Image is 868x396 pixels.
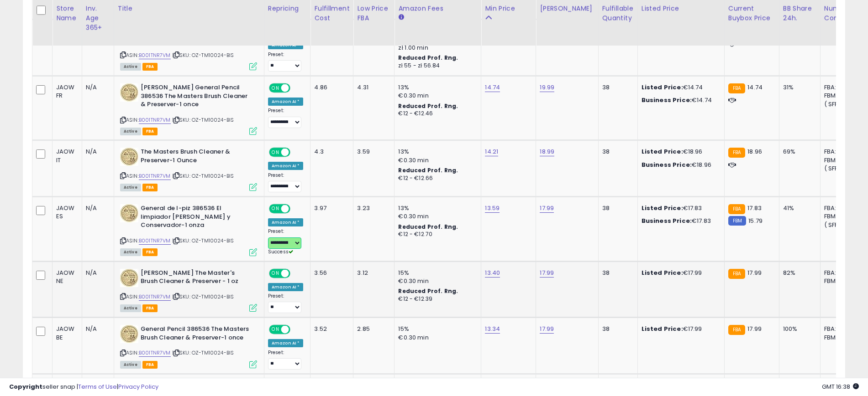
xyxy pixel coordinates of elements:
div: Amazon AI * [268,162,304,170]
span: FBA [142,184,158,191]
b: Reduced Prof. Rng. [398,223,458,231]
div: 3.52 [314,325,346,333]
div: Store Name [56,4,78,23]
div: €14.74 [642,83,717,92]
span: OFF [289,326,304,334]
div: €0.30 min [398,277,474,285]
div: ASIN: [120,148,257,190]
div: Amazon AI * [268,339,304,347]
a: B001TNR7VM [139,349,171,357]
div: Current Buybox Price [728,4,775,23]
span: FBA [142,128,158,135]
div: ASIN: [120,325,257,367]
img: 51xdVglpEJL._SL40_.jpg [120,325,138,343]
a: 13.59 [485,204,500,213]
span: | SKU: OZ-TM10024-BIS [172,293,234,300]
span: 18.96 [747,147,762,156]
div: Preset: [268,228,304,255]
div: €17.99 [642,269,717,277]
span: FBA [142,63,158,71]
div: €14.74 [642,96,717,104]
b: Listed Price: [642,268,683,277]
span: All listings currently available for purchase on Amazon [120,304,141,312]
div: €17.83 [642,204,717,212]
div: JAOW ES [56,204,75,221]
div: 38 [602,269,631,277]
b: General de l-piz 386536 El limpiador [PERSON_NAME] y Conservador-1 onza [141,204,252,232]
div: 3.56 [314,269,346,277]
b: Listed Price: [642,324,683,333]
div: €17.83 [642,217,717,225]
div: FBA: 0 [824,148,854,156]
div: 3.59 [357,148,387,156]
div: 4.86 [314,83,346,92]
div: [PERSON_NAME] [540,4,594,13]
div: BB Share 24h. [783,4,816,23]
div: Preset: [268,172,304,193]
b: Reduced Prof. Rng. [398,54,458,62]
div: Preset: [268,108,304,128]
span: ON [270,84,281,92]
div: FBA: 0 [824,269,854,277]
span: OFF [289,84,304,92]
div: FBM: 2 [824,334,854,342]
div: 13% [398,83,474,92]
div: 3.12 [357,269,387,277]
div: 38 [602,204,631,212]
div: Min Price [485,4,532,13]
div: €18.96 [642,148,717,156]
span: OFF [289,269,304,277]
div: ( SFP: 1 ) [824,165,854,173]
strong: Copyright [9,382,42,391]
div: JAOW FR [56,83,75,100]
div: 82% [783,269,813,277]
small: FBA [728,204,745,214]
span: | SKU: OZ-TM10024-BIS [172,172,234,180]
div: ( SFP: 1 ) [824,100,854,108]
span: 17.83 [747,204,762,212]
small: FBA [728,83,745,93]
b: Reduced Prof. Rng. [398,102,458,110]
span: All listings currently available for purchase on Amazon [120,184,141,191]
small: FBA [728,325,745,335]
div: 100% [783,325,813,333]
div: €0.30 min [398,92,474,100]
span: 14.74 [747,83,763,92]
div: Title [118,4,260,13]
div: JAOW NE [56,269,75,285]
div: ASIN: [120,27,257,69]
b: Listed Price: [642,83,683,92]
span: All listings currently available for purchase on Amazon [120,128,141,135]
b: The Masters Brush Cleaner & Preserver-1 Ounce [141,148,252,167]
img: 51xdVglpEJL._SL40_.jpg [120,83,138,102]
b: Reduced Prof. Rng. [398,166,458,174]
div: 15% [398,325,474,333]
span: 17.99 [747,268,762,277]
span: OFF [289,205,304,213]
div: Preset: [268,51,304,72]
a: B001TNR7VM [139,172,171,180]
span: | SKU: OZ-TM10024-BIS [172,237,234,244]
a: 17.99 [540,268,554,278]
div: Fulfillable Quantity [602,4,634,23]
b: Listed Price: [642,147,683,156]
div: 38 [602,148,631,156]
div: €18.96 [642,161,717,169]
div: FBM: 2 [824,212,854,221]
div: FBA: 0 [824,83,854,92]
small: FBM [728,216,746,226]
small: FBA [728,269,745,279]
img: 51xdVglpEJL._SL40_.jpg [120,269,138,287]
span: FBA [142,361,158,369]
b: [PERSON_NAME] General Pencil 386536 The Masters Brush Cleaner & Preserver-1 once [141,83,252,111]
div: FBA: 0 [824,204,854,212]
b: Reduced Prof. Rng. [398,287,458,295]
a: 18.99 [540,147,554,156]
div: N/A [86,83,107,92]
b: Business Price: [642,216,692,225]
div: seller snap | | [9,383,158,391]
b: Business Price: [642,160,692,169]
div: €0.30 min [398,156,474,165]
div: €12 - €12.46 [398,110,474,118]
span: FBA [142,248,158,256]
